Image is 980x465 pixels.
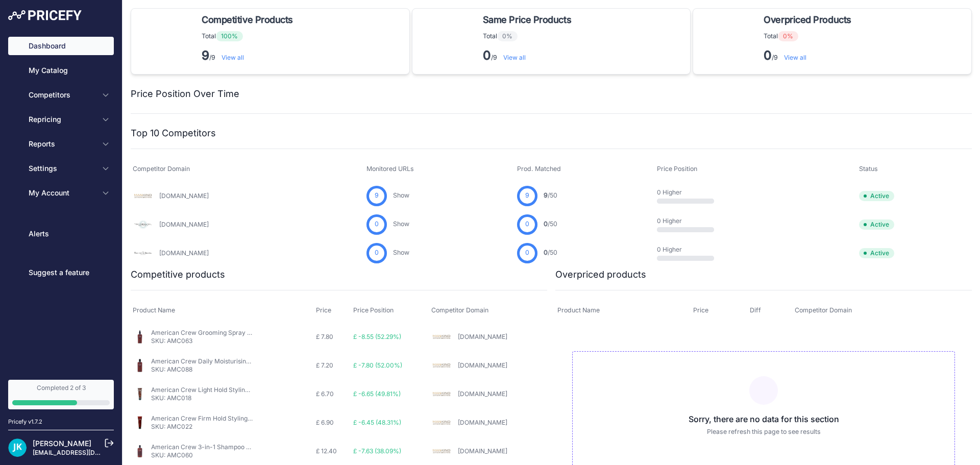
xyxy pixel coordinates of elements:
a: [DOMAIN_NAME] [458,419,507,426]
span: 0% [497,31,518,41]
span: 100% [216,31,243,41]
span: Competitors [29,90,95,100]
span: Diff [750,306,761,314]
span: Price Position [657,165,697,173]
strong: 0 [483,48,491,63]
a: View all [222,54,244,61]
a: Dashboard [8,37,114,55]
nav: Sidebar [8,37,114,368]
p: 0 Higher [657,246,722,254]
a: [DOMAIN_NAME] [159,221,209,228]
strong: 9 [202,48,209,63]
a: My Catalog [8,61,114,80]
p: /9 [483,47,575,64]
p: /9 [764,47,855,64]
button: Settings [8,159,114,178]
span: £ 7.80 [316,333,333,340]
p: 0 Higher [657,188,722,197]
a: American Crew Grooming Spray 250ml [151,329,265,336]
span: Competitor Domain [431,306,488,314]
span: 0 [544,220,548,228]
div: Pricefy v1.7.2 [8,418,42,426]
span: 0 [525,219,529,229]
p: Please refresh this page to see results [581,427,946,437]
button: Reports [8,135,114,153]
h2: Price Position Over Time [131,87,239,101]
span: Competitor Domain [795,306,852,314]
a: Suggest a feature [8,263,114,282]
div: Completed 2 of 3 [12,384,110,392]
a: [DOMAIN_NAME] [458,447,507,455]
span: Monitored URLs [366,165,414,173]
span: £ 7.20 [316,361,333,369]
span: 9 [525,191,529,201]
span: £ 6.70 [316,390,334,398]
span: Status [859,165,878,173]
span: Overpriced Products [764,13,851,27]
a: American Crew Light Hold Styling Gel 250ml [151,386,280,394]
button: My Account [8,184,114,202]
a: [DOMAIN_NAME] [458,361,507,369]
p: 0 Higher [657,217,722,225]
h2: Competitive products [131,267,225,282]
p: Total [764,31,855,41]
span: Same Price Products [483,13,571,27]
a: American Crew Daily Moisturising Shampoo 450ml [151,357,299,365]
p: SKU: AMC060 [151,451,253,459]
span: £ 12.40 [316,447,337,455]
span: £ -6.45 (48.31%) [353,419,401,426]
span: Price [693,306,708,314]
a: [DOMAIN_NAME] [159,249,209,257]
span: 0 [544,249,548,256]
h2: Overpriced products [555,267,646,282]
span: Active [859,219,894,230]
span: Product Name [133,306,175,314]
h3: Sorry, there are no data for this section [581,413,946,425]
a: Show [393,191,409,199]
a: American Crew 3-in-1 Shampoo Conditioner and Body Wash 450ml [151,443,346,451]
span: 0% [778,31,798,41]
strong: 0 [764,48,772,63]
span: Competitive Products [202,13,293,27]
p: SKU: AMC063 [151,337,253,345]
a: [DOMAIN_NAME] [159,192,209,200]
button: Repricing [8,110,114,129]
a: [DOMAIN_NAME] [458,390,507,398]
img: Pricefy Logo [8,10,82,20]
a: [EMAIL_ADDRESS][DOMAIN_NAME] [33,449,139,456]
p: SKU: AMC022 [151,423,253,431]
p: Total [202,31,297,41]
span: Active [859,248,894,258]
span: 0 [375,219,379,229]
p: /9 [202,47,297,64]
a: 9/50 [544,191,557,199]
h2: Top 10 Competitors [131,126,216,140]
a: Show [393,220,409,228]
p: Total [483,31,575,41]
span: 9 [375,191,379,201]
span: Price [316,306,331,314]
a: [PERSON_NAME] [33,439,91,448]
span: Product Name [557,306,600,314]
span: £ -7.80 (52.00%) [353,361,402,369]
span: Competitor Domain [133,165,190,173]
span: Reports [29,139,95,149]
span: Settings [29,163,95,174]
a: 0/50 [544,220,557,228]
span: Price Position [353,306,394,314]
span: 0 [375,248,379,258]
span: 0 [525,248,529,258]
span: Prod. Matched [517,165,561,173]
a: Show [393,249,409,256]
span: Repricing [29,114,95,125]
span: £ -8.55 (52.29%) [353,333,401,340]
span: £ -7.63 (38.09%) [353,447,401,455]
a: View all [503,54,526,61]
a: Completed 2 of 3 [8,380,114,409]
a: Alerts [8,225,114,243]
span: £ -6.65 (49.81%) [353,390,401,398]
a: View all [784,54,806,61]
a: [DOMAIN_NAME] [458,333,507,340]
p: SKU: AMC088 [151,365,253,374]
span: £ 6.90 [316,419,334,426]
